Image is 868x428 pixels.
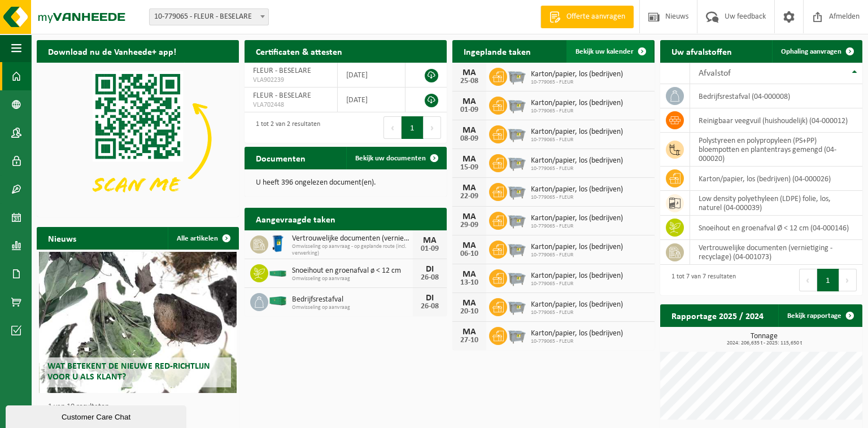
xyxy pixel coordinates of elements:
[424,116,441,139] button: Next
[458,308,481,316] div: 20-10
[772,40,861,63] a: Ophaling aanvragen
[383,116,402,139] button: Previous
[338,88,405,112] td: [DATE]
[660,40,743,62] h2: Uw afvalstoffen
[268,234,287,253] img: WB-0240-HPE-BE-09
[507,66,526,85] img: WB-2500-GAL-GY-01
[418,303,441,311] div: 26-08
[37,40,187,62] h2: Download nu de Vanheede+ app!
[245,208,347,230] h2: Aangevraagde taken
[817,269,839,291] button: 1
[418,265,441,274] div: DI
[253,101,329,110] span: VLA702448
[531,99,623,108] span: Karton/papier, los (bedrijven)
[458,250,481,258] div: 06-10
[458,279,481,287] div: 13-10
[507,210,526,229] img: WB-2500-GAL-GY-01
[507,95,526,114] img: WB-2500-GAL-GY-01
[458,184,481,193] div: MA
[37,227,88,249] h2: Nieuws
[531,300,623,309] span: Karton/papier, los (bedrijven)
[531,79,623,86] span: 10-779065 - FLEUR
[540,6,634,28] a: Offerte aanvragen
[458,241,481,250] div: MA
[507,124,526,143] img: WB-2500-GAL-GY-01
[666,340,862,346] span: 2024: 206,635 t - 2025: 115,650 t
[355,155,426,162] span: Bekijk uw documenten
[253,91,311,100] span: FLEUR - BESELARE
[292,295,413,304] span: Bedrijfsrestafval
[245,147,317,169] h2: Documenten
[507,181,526,200] img: WB-2500-GAL-GY-01
[531,243,623,252] span: Karton/papier, los (bedrijven)
[458,327,481,337] div: MA
[418,236,441,245] div: MA
[660,304,775,326] h2: Rapportage 2025 / 2024
[458,299,481,308] div: MA
[531,252,623,259] span: 10-779065 - FLEUR
[507,296,526,316] img: WB-2500-GAL-GY-01
[799,269,817,291] button: Previous
[458,164,481,172] div: 15-09
[781,48,841,55] span: Ophaling aanvragen
[458,68,481,77] div: MA
[245,40,354,62] h2: Certificaten & attesten
[346,147,446,169] a: Bekijk uw documenten
[531,329,623,338] span: Karton/papier, los (bedrijven)
[531,338,623,345] span: 10-779065 - FLEUR
[458,221,481,229] div: 29-09
[452,40,542,62] h2: Ingeplande taken
[458,135,481,143] div: 08-09
[250,115,320,140] div: 1 tot 2 van 2 resultaten
[531,128,623,137] span: Karton/papier, los (bedrijven)
[531,281,623,287] span: 10-779065 - FLEUR
[253,76,329,85] span: VLA902239
[292,234,413,243] span: Vertrouwelijke documenten (vernietiging - recyclage)
[699,69,731,78] span: Afvalstof
[531,309,623,316] span: 10-779065 - FLEUR
[418,245,441,253] div: 01-09
[458,106,481,114] div: 01-09
[418,294,441,303] div: DI
[6,403,189,428] iframe: chat widget
[531,108,623,115] span: 10-779065 - FLEUR
[168,227,238,250] a: Alle artikelen
[531,185,623,194] span: Karton/papier, los (bedrijven)
[458,270,481,279] div: MA
[37,63,239,215] img: Download de VHEPlus App
[690,108,862,133] td: reinigbaar veegvuil (huishoudelijk) (04-000012)
[256,179,435,187] p: U heeft 396 ongelezen document(en).
[531,223,623,230] span: 10-779065 - FLEUR
[418,274,441,282] div: 26-08
[507,152,526,172] img: WB-2500-GAL-GY-01
[458,337,481,344] div: 27-10
[839,269,857,291] button: Next
[531,156,623,165] span: Karton/papier, los (bedrijven)
[458,126,481,135] div: MA
[575,48,634,55] span: Bekijk uw kalender
[690,167,862,191] td: karton/papier, los (bedrijven) (04-000026)
[47,362,210,382] span: Wat betekent de nieuwe RED-richtlijn voor u als klant?
[402,116,424,139] button: 1
[149,8,269,25] span: 10-779065 - FLEUR - BESELARE
[690,240,862,265] td: vertrouwelijke documenten (vernietiging - recyclage) (04-001073)
[253,67,311,75] span: FLEUR - BESELARE
[531,165,623,172] span: 10-779065 - FLEUR
[458,77,481,85] div: 25-08
[690,191,862,216] td: low density polyethyleen (LDPE) folie, los, naturel (04-000039)
[338,63,405,88] td: [DATE]
[666,333,862,346] h3: Tonnage
[458,155,481,164] div: MA
[268,296,287,306] img: HK-XC-40-GN-00
[458,97,481,106] div: MA
[292,304,413,311] span: Omwisseling op aanvraag
[150,9,268,25] span: 10-779065 - FLEUR - BESELARE
[690,84,862,108] td: bedrijfsrestafval (04-000008)
[778,304,861,327] a: Bekijk rapportage
[292,276,413,282] span: Omwisseling op aanvraag
[531,137,623,143] span: 10-779065 - FLEUR
[292,243,413,257] span: Omwisseling op aanvraag - op geplande route (incl. verwerking)
[39,252,237,393] a: Wat betekent de nieuwe RED-richtlijn voor u als klant?
[690,216,862,240] td: snoeihout en groenafval Ø < 12 cm (04-000146)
